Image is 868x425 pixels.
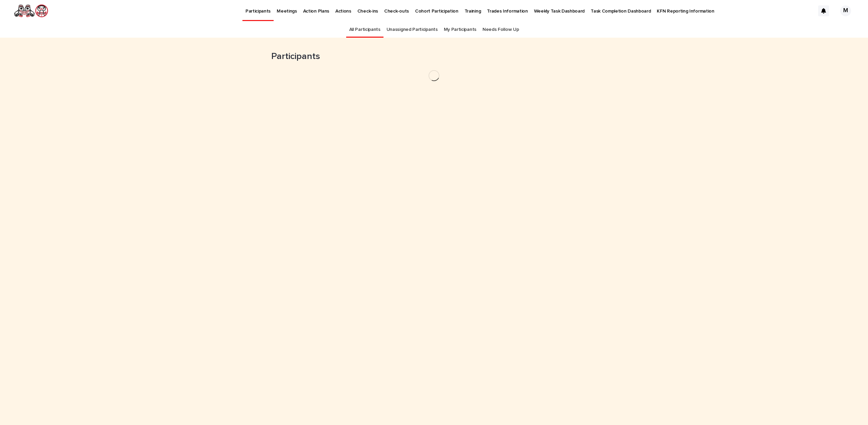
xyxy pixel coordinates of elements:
[444,22,476,38] a: My Participants
[349,22,380,38] a: All Participants
[482,22,519,38] a: Needs Follow Up
[840,5,851,16] div: M
[268,51,600,62] h1: Participants
[14,4,48,18] img: rNyI97lYS1uoOg9yXW8k
[387,22,438,38] a: Unassigned Participants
